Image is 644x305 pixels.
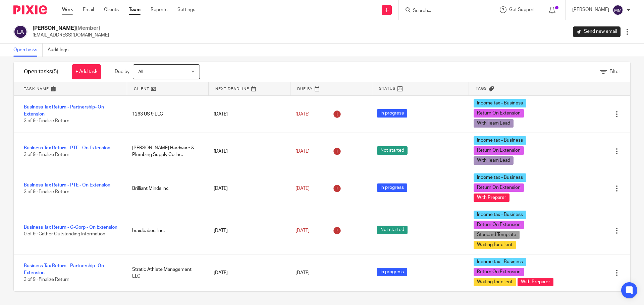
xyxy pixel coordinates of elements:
[83,6,94,13] a: Email
[24,152,69,157] span: 3 of 9 · Finalize Return
[72,64,101,79] a: + Add task
[125,263,207,283] div: Stratic Athlete Management LLC
[474,211,526,219] span: Income tax - Business
[52,69,58,74] span: (5)
[476,86,487,91] span: Tags
[412,8,473,14] input: Search
[474,119,514,128] span: With Team Lead
[474,146,524,155] span: Return On Extension
[24,146,110,150] a: Business Tax Return - PTE - On Extension
[296,112,310,117] span: [DATE]
[296,149,310,154] span: [DATE]
[296,228,310,233] span: [DATE]
[24,232,105,236] span: 0 of 9 · Gather Outstanding Information
[24,183,110,187] a: Business Tax Return - PTE - On Extension
[572,6,609,13] p: [PERSON_NAME]
[474,278,516,286] span: Waiting for client
[296,271,310,275] span: [DATE]
[177,6,195,13] a: Settings
[129,6,141,13] a: Team
[474,183,524,192] span: Return On Extension
[24,225,117,230] a: Business Tax Return - C-Corp - On Extension
[474,109,524,118] span: Return On Extension
[48,44,73,57] a: Audit logs
[474,194,509,202] span: With Preparer
[474,241,516,249] span: Waiting for client
[474,173,526,182] span: Income tax - Business
[13,25,28,39] img: svg%3E
[24,277,69,282] span: 3 of 9 · Finalize Return
[474,221,524,229] span: Return On Extension
[207,224,288,237] div: [DATE]
[207,266,288,280] div: [DATE]
[609,69,620,74] span: Filter
[518,278,553,286] span: With Preparer
[474,136,526,145] span: Income tax - Business
[612,5,623,15] img: svg%3E
[474,99,526,107] span: Income tax - Business
[474,231,520,239] span: Standard Template
[474,156,514,165] span: With Team Lead
[125,182,207,195] div: Brilliant Minds Inc
[377,183,407,192] span: In progress
[207,145,288,158] div: [DATE]
[474,258,526,266] span: Income tax - Business
[125,141,207,162] div: [PERSON_NAME] Hardware & Plumbing Supply Co Inc.
[377,226,408,234] span: Not started
[509,7,535,12] span: Get Support
[24,68,58,75] h1: Open tasks
[24,119,69,123] span: 3 of 9 · Finalize Return
[104,6,119,13] a: Clients
[151,6,167,13] a: Reports
[296,186,310,191] span: [DATE]
[76,25,100,31] span: (Member)
[24,263,104,275] a: Business Tax Return - Partnership- On Extension
[13,5,47,14] img: Pixie
[125,224,207,237] div: braidbabes, Inc.
[377,268,407,276] span: In progress
[62,6,73,13] a: Work
[138,70,143,74] span: All
[13,44,43,57] a: Open tasks
[573,26,621,37] a: Send new email
[379,86,396,91] span: Status
[207,182,288,195] div: [DATE]
[115,68,129,75] p: Due by
[125,107,207,121] div: 1263 US 9 LLC
[33,25,109,32] h2: [PERSON_NAME]
[24,105,104,116] a: Business Tax Return - Partnership- On Extension
[207,107,288,121] div: [DATE]
[377,146,408,155] span: Not started
[377,109,407,118] span: In progress
[474,268,524,276] span: Return On Extension
[24,189,69,194] span: 3 of 9 · Finalize Return
[33,32,109,39] p: [EMAIL_ADDRESS][DOMAIN_NAME]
